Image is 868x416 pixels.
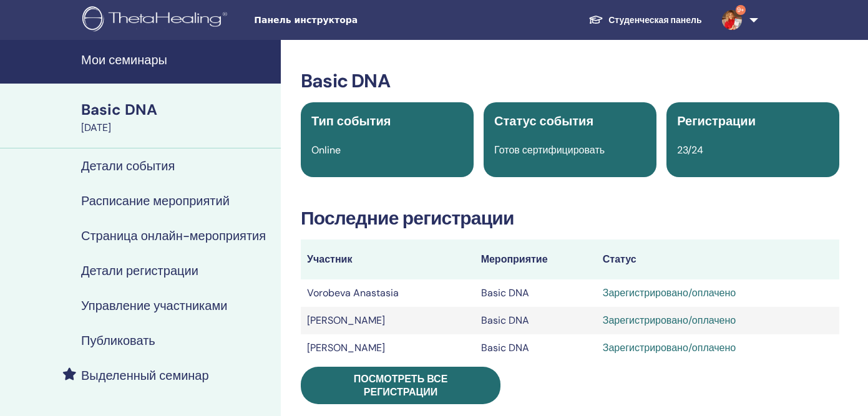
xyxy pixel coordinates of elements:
[494,143,605,157] span: Готов сертифицировать
[494,113,593,129] span: Статус события
[82,6,232,34] img: logo.png
[81,263,198,278] h4: Детали регистрации
[81,193,230,208] h4: Расписание мероприятий
[81,120,273,135] div: [DATE]
[475,239,597,279] th: Мероприятие
[603,313,834,328] div: Зарегистрировано/оплачено
[301,70,839,92] h3: Basic DNA
[301,279,475,307] td: Vorobeva Anastasia
[301,207,839,230] h3: Последние регистрации
[311,143,341,157] span: Online
[603,286,834,301] div: Зарегистрировано/оплачено
[722,10,742,30] img: default.jpg
[588,14,603,25] img: graduation-cap-white.svg
[81,298,227,313] h4: Управление участниками
[677,113,756,129] span: Регистрации
[736,5,746,15] span: 9+
[301,307,475,334] td: [PERSON_NAME]
[603,341,834,356] div: Зарегистрировано/оплачено
[578,9,711,32] a: Студенческая панель
[81,333,155,348] h4: Публиковать
[597,239,840,279] th: Статус
[311,113,391,129] span: Тип события
[301,334,475,362] td: [PERSON_NAME]
[475,334,597,362] td: Basic DNA
[74,99,281,135] a: Basic DNA[DATE]
[301,367,500,404] a: Посмотреть все регистрации
[677,143,703,157] span: 23/24
[254,14,441,27] span: Панель инструктора
[81,99,273,120] div: Basic DNA
[475,307,597,334] td: Basic DNA
[354,372,448,399] span: Посмотреть все регистрации
[81,228,266,243] h4: Страница онлайн-мероприятия
[301,239,475,279] th: Участник
[475,279,597,307] td: Basic DNA
[81,158,175,173] h4: Детали события
[81,52,273,67] h4: Мои семинары
[81,368,209,383] h4: Выделенный семинар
